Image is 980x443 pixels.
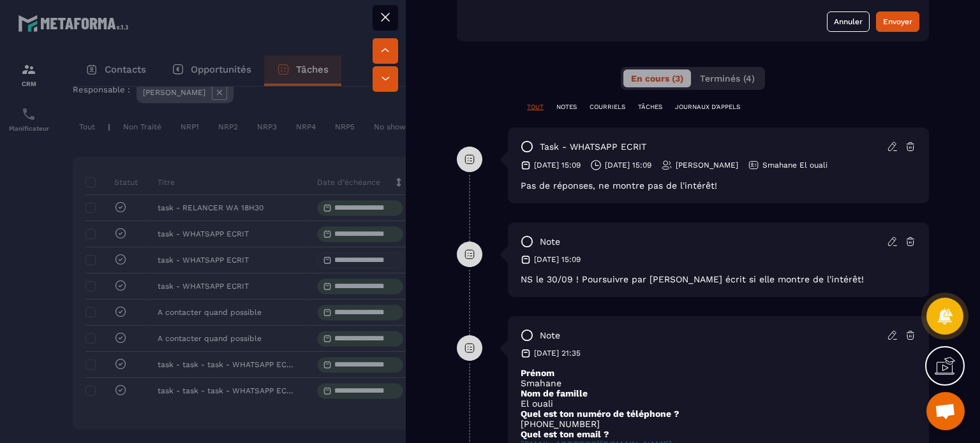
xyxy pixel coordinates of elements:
p: NOTES [556,103,577,112]
strong: Nom de famille [521,388,588,398]
div: Ouvrir le chat [926,392,965,430]
span: Terminés (4) [700,73,755,84]
p: [DATE] 15:09 [534,254,581,265]
p: [DATE] 21:35 [534,348,581,358]
p: note [540,330,560,342]
p: note [540,236,560,248]
p: TOUT [527,103,544,112]
p: El ouali [521,398,916,409]
p: TÂCHES [638,103,662,112]
p: task - WHATSAPP ECRIT [540,141,646,153]
p: [PERSON_NAME] [676,160,738,170]
button: Terminés (4) [692,69,762,87]
button: En cours (3) [623,69,691,87]
button: Envoyer [876,11,919,32]
strong: Quel est ton numéro de téléphone ? [521,409,679,419]
span: En cours (3) [631,73,683,84]
p: [DATE] 15:09 [605,160,651,170]
p: [DATE] 15:09 [534,160,581,170]
p: [PHONE_NUMBER] [521,419,916,429]
p: COURRIELS [590,103,625,112]
p: Smahane El ouali [762,160,828,170]
div: Pas de réponses, ne montre pas de l'intérêt! [521,180,916,191]
p: JOURNAUX D'APPELS [675,103,740,112]
p: NS le 30/09 ! Poursuivre par [PERSON_NAME] écrit si elle montre de l'intérêt! [521,274,916,284]
button: Annuler [827,11,870,32]
strong: Quel est ton email ? [521,429,609,439]
div: Envoyer [883,15,912,28]
p: Smahane [521,378,916,388]
strong: Prénom [521,368,554,378]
